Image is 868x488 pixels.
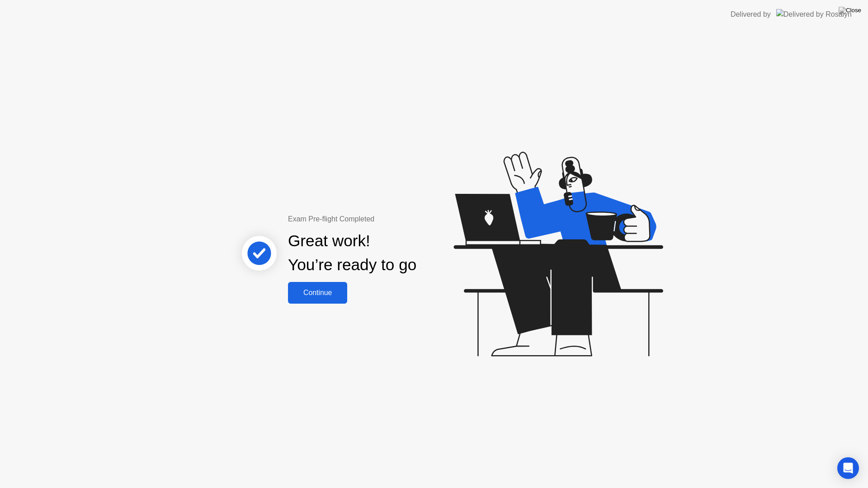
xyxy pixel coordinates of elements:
button: Continue [288,282,347,304]
div: Continue [291,289,344,297]
img: Close [839,7,861,14]
div: Delivered by [731,9,771,20]
div: Exam Pre-flight Completed [288,214,475,225]
div: Open Intercom Messenger [837,457,859,479]
img: Delivered by Rosalyn [776,9,852,19]
div: Great work! You’re ready to go [288,229,416,277]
